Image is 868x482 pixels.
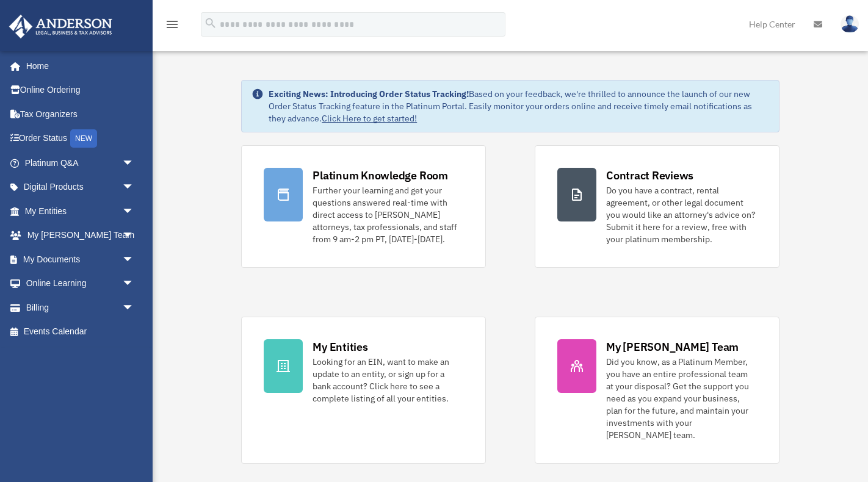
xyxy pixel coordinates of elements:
i: search [204,16,217,30]
i: menu [165,17,179,32]
a: My Documentsarrow_drop_down [9,247,153,272]
div: Contract Reviews [606,168,693,183]
span: arrow_drop_down [122,151,146,176]
a: Digital Productsarrow_drop_down [9,175,153,200]
a: Platinum Knowledge Room Further your learning and get your questions answered real-time with dire... [241,145,486,268]
div: My Entities [313,339,367,354]
a: My Entities Looking for an EIN, want to make an update to an entity, or sign up for a bank accoun... [241,317,486,464]
img: User Pic [841,15,859,33]
span: arrow_drop_down [122,175,146,200]
a: Click Here to get started! [322,113,417,124]
a: Home [9,54,146,78]
a: Billingarrow_drop_down [9,295,153,320]
a: Tax Organizers [9,102,153,126]
img: Anderson Advisors Platinum Portal [5,15,116,38]
span: arrow_drop_down [122,272,146,297]
span: arrow_drop_down [122,247,146,272]
div: Based on your feedback, we're thrilled to announce the launch of our new Order Status Tracking fe... [269,88,769,124]
span: arrow_drop_down [122,223,146,248]
div: Do you have a contract, rental agreement, or other legal document you would like an attorney's ad... [606,184,757,245]
a: Online Learningarrow_drop_down [9,272,153,296]
a: My [PERSON_NAME] Team Did you know, as a Platinum Member, you have an entire professional team at... [535,317,779,464]
div: Platinum Knowledge Room [313,168,448,183]
a: My [PERSON_NAME] Teamarrow_drop_down [9,223,153,248]
span: arrow_drop_down [122,295,146,320]
div: Further your learning and get your questions answered real-time with direct access to [PERSON_NAM... [313,184,463,245]
a: Order StatusNEW [9,126,153,151]
a: My Entitiesarrow_drop_down [9,199,153,223]
a: Platinum Q&Aarrow_drop_down [9,151,153,175]
a: Contract Reviews Do you have a contract, rental agreement, or other legal document you would like... [535,145,779,268]
a: Online Ordering [9,78,153,103]
a: Events Calendar [9,320,153,344]
span: arrow_drop_down [122,199,146,224]
div: Looking for an EIN, want to make an update to an entity, or sign up for a bank account? Click her... [313,356,463,405]
div: My [PERSON_NAME] Team [606,339,739,354]
div: NEW [70,129,97,148]
strong: Exciting News: Introducing Order Status Tracking! [269,88,469,99]
a: menu [165,21,179,32]
div: Did you know, as a Platinum Member, you have an entire professional team at your disposal? Get th... [606,356,757,441]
